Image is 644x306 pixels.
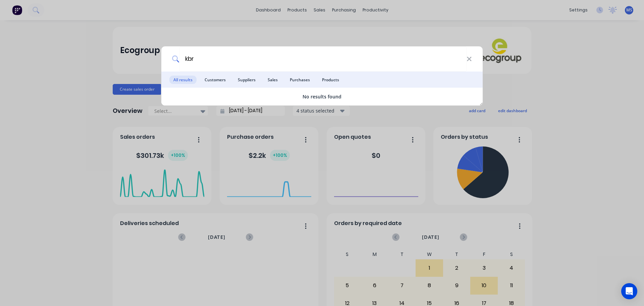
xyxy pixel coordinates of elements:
span: Customers [201,76,230,84]
input: Start typing a customer or supplier name to create a new order... [179,46,467,72]
span: Suppliers [234,76,260,84]
span: All results [169,76,197,84]
div: Open Intercom Messenger [621,283,637,299]
span: Products [318,76,343,84]
div: No results found [161,93,483,100]
span: Purchases [286,76,314,84]
span: Sales [264,76,282,84]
